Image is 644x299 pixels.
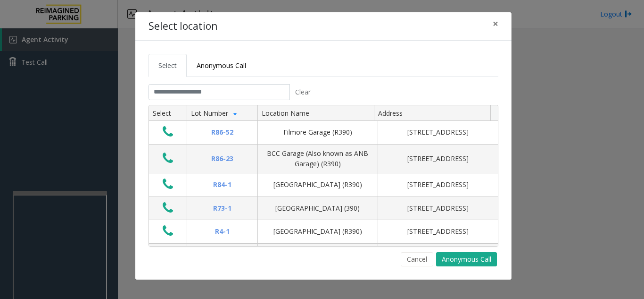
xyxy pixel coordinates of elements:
[193,226,252,237] div: R4-1
[149,105,498,246] div: Data table
[384,127,492,137] div: [STREET_ADDRESS]
[384,154,492,164] div: [STREET_ADDRESS]
[264,127,372,137] div: Filmore Garage (R390)
[493,17,498,30] span: ×
[158,61,177,70] span: Select
[193,127,252,137] div: R86-52
[262,109,309,118] span: Location Name
[264,203,372,214] div: [GEOGRAPHIC_DATA] (390)
[193,203,252,214] div: R73-1
[193,154,252,164] div: R86-23
[384,179,492,190] div: [STREET_ADDRESS]
[384,203,492,214] div: [STREET_ADDRESS]
[231,109,239,117] span: Sortable
[264,148,372,170] div: BCC Garage (Also known as ANB Garage) (R390)
[264,226,372,237] div: [GEOGRAPHIC_DATA] (R390)
[378,109,403,118] span: Address
[264,179,372,190] div: [GEOGRAPHIC_DATA] (R390)
[191,109,228,118] span: Lot Number
[149,105,187,121] th: Select
[436,252,497,266] button: Anonymous Call
[401,252,433,266] button: Cancel
[149,54,498,77] ul: Tabs
[149,19,217,34] h4: Select location
[486,12,505,35] button: Close
[384,226,492,237] div: [STREET_ADDRESS]
[290,84,316,100] button: Clear
[193,179,252,190] div: R84-1
[197,61,246,70] span: Anonymous Call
